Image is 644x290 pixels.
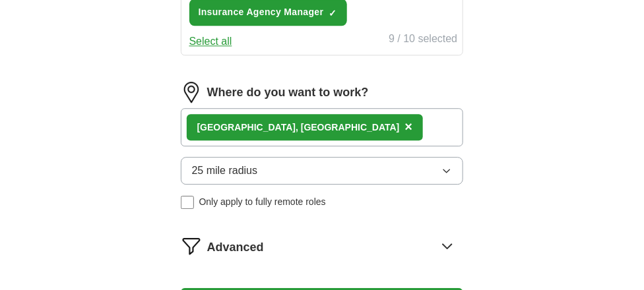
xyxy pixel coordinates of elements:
[197,121,400,134] div: [GEOGRAPHIC_DATA], [GEOGRAPHIC_DATA]
[199,195,326,209] span: Only apply to fully remote roles
[181,157,464,185] button: 25 mile radius
[389,31,457,49] div: 9 / 10 selected
[181,235,202,256] img: filter
[189,34,232,49] button: Select all
[199,5,324,19] span: Insurance Agency Manager
[192,163,258,179] span: 25 mile radius
[329,8,337,18] span: ✓
[181,196,194,209] input: Only apply to fully remote roles
[405,119,413,134] span: ×
[207,84,369,101] label: Where do you want to work?
[181,82,202,103] img: location.png
[207,239,264,256] span: Advanced
[405,117,413,137] button: ×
